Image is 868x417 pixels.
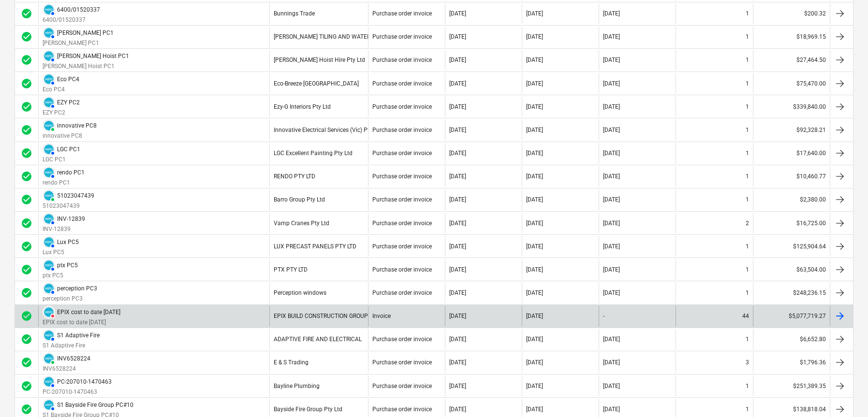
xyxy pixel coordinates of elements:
[372,57,432,63] div: Purchase order invoice
[526,383,543,389] div: [DATE]
[21,264,32,275] div: Invoice was approved
[753,352,830,373] div: $1,796.36
[603,196,620,203] div: [DATE]
[603,313,604,319] div: -
[526,336,543,343] div: [DATE]
[21,124,32,136] div: Invoice was approved
[753,375,830,396] div: $251,389.35
[603,33,620,40] div: [DATE]
[449,57,466,63] div: [DATE]
[372,173,432,180] div: Purchase order invoice
[43,3,55,16] div: Invoice has been synced with Xero and its status is currently AUTHORISED
[526,127,543,133] div: [DATE]
[43,189,55,202] div: Invoice has been synced with Xero and its status is currently PAID
[526,406,543,413] div: [DATE]
[753,329,830,350] div: $6,652.80
[603,243,620,250] div: [DATE]
[753,119,830,140] div: $92,328.21
[449,196,466,203] div: [DATE]
[742,313,749,319] div: 44
[43,352,55,365] div: Invoice has been synced with Xero and its status is currently PAID
[603,80,620,87] div: [DATE]
[57,262,78,269] div: ptx PC5
[274,127,382,133] div: Innovative Electrical Services (Vic) Pty Ltd
[21,380,32,392] span: check_circle
[44,74,54,84] img: xero.svg
[57,402,133,408] div: S1 Bayside Fire Group PC#10
[44,331,54,340] img: xero.svg
[603,57,620,63] div: [DATE]
[274,243,356,250] div: LUX PRECAST PANELS PTY LTD
[449,243,466,250] div: [DATE]
[44,260,54,270] img: xero.svg
[21,310,32,322] div: Invoice was approved
[603,220,620,227] div: [DATE]
[372,150,432,157] div: Purchase order invoice
[274,336,362,343] div: ADAPTIVE FIRE AND ELECTRICAL
[44,51,54,61] img: xero.svg
[372,266,432,273] div: Purchase order invoice
[57,239,79,245] div: Lux PC5
[753,166,830,187] div: $10,460.77
[274,383,320,389] div: Bayline Plumbing
[57,169,85,176] div: rendo PC1
[43,365,90,373] p: INV6528224
[753,27,830,47] div: $18,969.15
[746,406,749,413] div: 1
[43,388,112,396] p: PC-207010-1470463
[43,143,55,156] div: Invoice has been synced with Xero and its status is currently AUTHORISED
[57,355,90,362] div: INV6528224
[21,264,32,275] span: check_circle
[449,173,466,180] div: [DATE]
[57,29,114,36] div: [PERSON_NAME] PC1
[746,383,749,389] div: 1
[603,103,620,110] div: [DATE]
[21,101,32,113] div: Invoice was approved
[21,310,32,322] span: check_circle
[372,10,432,17] div: Purchase order invoice
[44,168,54,177] img: xero.svg
[21,78,32,89] span: check_circle
[43,16,100,24] p: 6400/01520337
[21,241,32,252] div: Invoice was approved
[44,191,54,201] img: xero.svg
[746,336,749,343] div: 1
[21,403,32,415] div: Invoice was approved
[526,289,543,296] div: [DATE]
[43,375,55,388] div: Invoice has been synced with Xero and its status is currently AUTHORISED
[21,217,32,229] div: Invoice was approved
[21,171,32,182] div: Invoice was approved
[449,127,466,133] div: [DATE]
[274,33,398,40] div: [PERSON_NAME] TILING AND WATERPROOFING
[44,121,54,130] img: xero.svg
[43,50,55,62] div: Invoice has been synced with Xero and its status is currently AUTHORISED
[603,173,620,180] div: [DATE]
[43,399,55,411] div: Invoice has been synced with Xero and its status is currently AUTHORISED
[449,220,466,227] div: [DATE]
[57,192,94,199] div: 51023047439
[57,122,97,129] div: innovative PC8
[43,329,55,342] div: Invoice has been synced with Xero and its status is currently AUTHORISED
[753,213,830,233] div: $16,725.00
[526,243,543,250] div: [DATE]
[43,166,55,179] div: Invoice has been synced with Xero and its status is currently AUTHORISED
[57,6,100,13] div: 6400/01520337
[753,189,830,210] div: $2,380.00
[43,295,97,303] p: perception PC3
[526,196,543,203] div: [DATE]
[57,332,100,339] div: S1 Adaptive Fire
[274,313,391,319] div: EPIX BUILD CONSTRUCTION GROUP PTY LTD
[372,406,432,413] div: Purchase order invoice
[372,243,432,250] div: Purchase order invoice
[43,179,85,187] p: rendo PC1
[21,147,32,159] div: Invoice was approved
[43,109,80,117] p: EZY PC2
[274,266,308,273] div: PTX PTY LTD
[753,259,830,280] div: $63,504.00
[21,78,32,89] div: Invoice was approved
[43,259,55,272] div: Invoice has been synced with Xero and its status is currently AUTHORISED
[274,80,359,87] div: Eco-Breeze [GEOGRAPHIC_DATA]
[44,144,54,154] img: xero.svg
[746,127,749,133] div: 1
[43,119,55,132] div: Invoice has been synced with Xero and its status is currently PAID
